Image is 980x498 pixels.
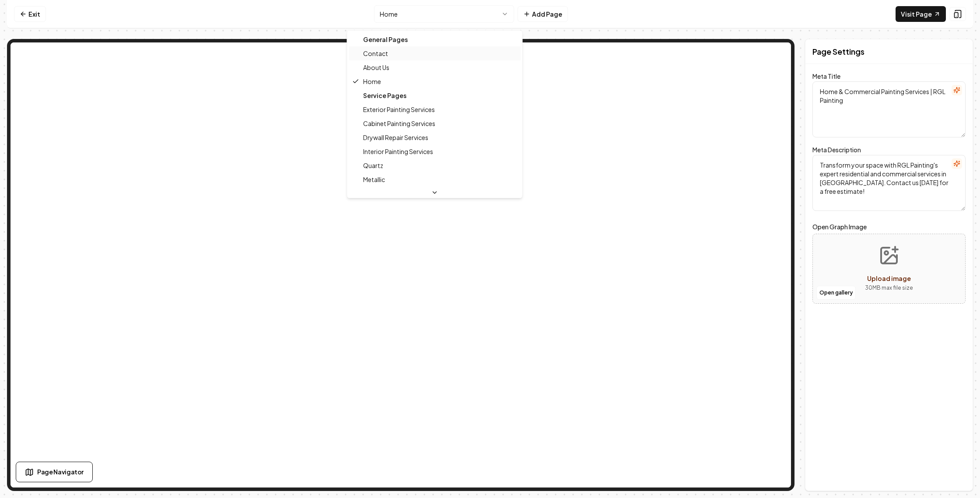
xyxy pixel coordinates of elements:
span: Exterior Painting Services [363,105,435,114]
span: Interior Painting Services [363,147,433,156]
span: Contact [363,49,388,58]
span: Quartz [363,161,383,170]
div: Service Pages [349,88,521,102]
span: Drywall Repair Services [363,133,428,142]
span: About Us [363,63,389,72]
span: Cabinet Painting Services [363,119,435,128]
div: General Pages [349,32,521,46]
span: Metallic [363,175,385,184]
span: Home [363,77,381,86]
